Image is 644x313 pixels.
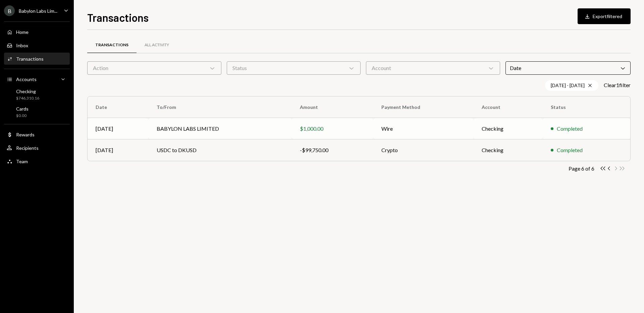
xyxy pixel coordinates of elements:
div: All Activity [145,42,169,48]
div: Checking [16,88,39,94]
div: Action [87,61,221,75]
div: Transactions [95,42,128,48]
td: BABYLON LABS LIMITED [149,118,292,139]
div: $1,000.00 [300,125,365,133]
div: Account [366,61,500,75]
a: All Activity [137,37,177,54]
div: Accounts [16,76,37,82]
div: Page 6 of 6 [569,165,594,172]
button: Clear1filter [604,82,631,89]
div: $0.00 [16,113,29,119]
a: Inbox [4,39,70,51]
div: Recipients [16,145,39,151]
div: Babylon Labs Lim... [19,8,57,14]
a: Checking$746,310.16 [4,86,70,103]
div: Home [16,29,29,35]
a: Team [4,155,70,167]
a: Transactions [87,37,137,54]
div: Team [16,159,28,164]
th: Date [88,97,149,118]
div: Date [505,61,631,75]
div: $746,310.16 [16,96,39,101]
th: Payment Method [373,97,474,118]
td: Crypto [373,139,474,161]
div: Status [227,61,361,75]
button: Exportfiltered [578,8,631,24]
td: USDC to DKUSD [149,139,292,161]
th: Amount [292,97,373,118]
div: Completed [557,125,583,133]
a: Transactions [4,53,70,65]
div: -$99,750.00 [300,146,365,154]
td: Wire [373,118,474,139]
div: Completed [557,146,583,154]
div: [DATE] [96,125,141,133]
a: Accounts [4,73,70,85]
th: Account [474,97,543,118]
div: B [4,5,15,16]
h1: Transactions [87,11,149,24]
div: Rewards [16,132,35,137]
div: Inbox [16,43,28,48]
div: [DATE] [96,146,141,154]
td: Checking [474,118,543,139]
div: Cards [16,106,29,112]
a: Cards$0.00 [4,104,70,120]
a: Home [4,26,70,38]
th: To/From [149,97,292,118]
a: Rewards [4,128,70,140]
a: Recipients [4,142,70,154]
td: Checking [474,139,543,161]
th: Status [543,97,630,118]
div: Transactions [16,56,44,62]
div: [DATE] - [DATE] [545,80,598,91]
